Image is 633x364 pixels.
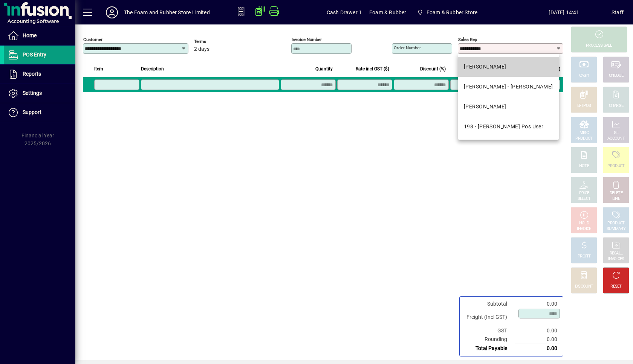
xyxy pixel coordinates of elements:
[609,103,624,109] div: CHARGE
[608,256,624,262] div: INVOICES
[515,335,560,344] td: 0.00
[463,335,515,344] td: Rounding
[612,6,624,18] div: Staff
[614,130,619,136] div: GL
[23,71,41,77] span: Reports
[607,136,625,142] div: ACCOUNT
[464,63,506,71] div: [PERSON_NAME]
[4,65,75,84] a: Reports
[23,52,46,58] span: POS Entry
[458,57,559,77] mat-option: DAVE - Dave
[610,284,622,289] div: RESET
[414,6,480,19] span: Foam & Rubber Store
[315,65,333,73] span: Quantity
[586,43,612,49] div: PROCESS SALE
[458,77,559,97] mat-option: EMMA - Emma Ormsby
[463,308,515,326] td: Freight (Incl GST)
[463,326,515,335] td: GST
[610,190,622,196] div: DELETE
[100,6,124,19] button: Profile
[578,196,591,202] div: SELECT
[579,130,589,136] div: MISC
[607,221,624,226] div: PRODUCT
[23,109,41,115] span: Support
[515,300,560,308] td: 0.00
[610,251,623,256] div: RECALL
[607,163,624,169] div: PRODUCT
[94,65,103,73] span: Item
[579,73,589,79] div: CASH
[427,6,477,18] span: Foam & Rubber Store
[4,26,75,45] a: Home
[23,90,42,96] span: Settings
[517,6,612,18] span: [DATE] 14:41
[607,226,625,232] div: SUMMARY
[575,136,592,142] div: PRODUCT
[579,221,589,226] div: HOLD
[458,117,559,137] mat-option: 198 - Shane Pos User
[464,123,543,131] div: 198 - [PERSON_NAME] Pos User
[463,344,515,353] td: Total Payable
[575,284,593,289] div: DISCOUNT
[579,190,589,196] div: PRICE
[369,6,406,18] span: Foam & Rubber
[463,300,515,308] td: Subtotal
[464,103,506,111] div: [PERSON_NAME]
[420,65,446,73] span: Discount (%)
[124,6,210,18] div: The Foam and Rubber Store Limited
[458,97,559,117] mat-option: SHANE - Shane
[464,83,553,91] div: [PERSON_NAME] - [PERSON_NAME]
[194,39,239,44] span: Terms
[515,326,560,335] td: 0.00
[141,65,164,73] span: Description
[327,6,362,18] span: Cash Drawer 1
[612,196,620,202] div: LINE
[458,37,477,42] mat-label: Sales rep
[4,84,75,103] a: Settings
[515,344,560,353] td: 0.00
[577,103,591,109] div: EFTPOS
[194,46,209,52] span: 2 days
[578,254,590,259] div: PROFIT
[292,37,322,42] mat-label: Invoice number
[579,163,589,169] div: NOTE
[83,37,102,42] mat-label: Customer
[577,226,591,232] div: INVOICE
[609,73,623,79] div: CHEQUE
[394,45,421,50] mat-label: Order number
[4,103,75,122] a: Support
[356,65,389,73] span: Rate incl GST ($)
[23,32,37,38] span: Home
